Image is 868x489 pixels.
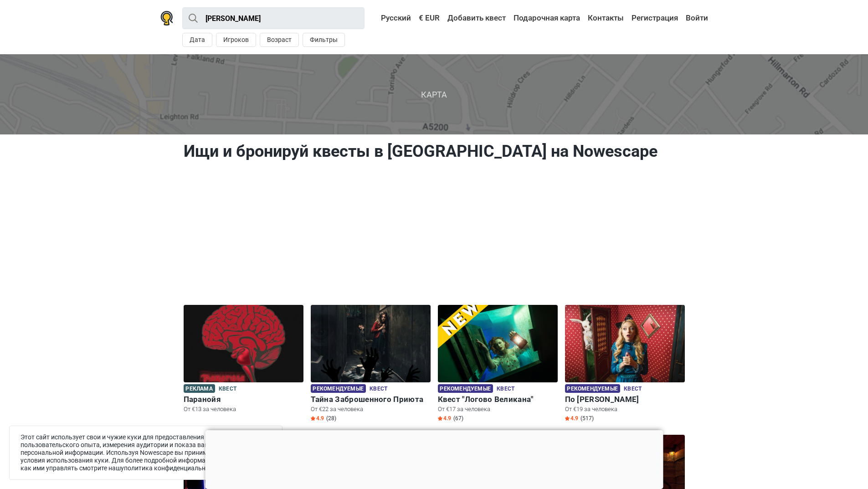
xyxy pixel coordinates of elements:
input: Попробуйте “Лондон” [182,7,365,29]
a: Войти [683,10,708,26]
button: Игроков [216,33,256,47]
span: (67) [453,415,463,422]
span: 4.9 [311,415,324,422]
button: Дата [182,33,212,47]
a: По Следам Алисы Рекомендуемые Квест По [PERSON_NAME] От €19 за человека Star4.9 (517) [565,305,685,424]
img: Star [311,416,315,421]
span: Квест [497,384,514,394]
span: (517) [580,415,594,422]
p: От €19 за человека [565,405,685,413]
p: От €17 за человека [438,405,558,413]
a: Квест "Логово Великана" Рекомендуемые Квест Квест "Логово Великана" От €17 за человека Star4.9 (67) [438,305,558,424]
img: Star [438,416,442,421]
h6: Паранойя [184,395,303,404]
h1: Ищи и бронируй квесты в [GEOGRAPHIC_DATA] на Nowescape [184,141,685,161]
button: Фильтры [303,33,345,47]
span: Квест [624,384,642,394]
h6: Квест "Логово Великана" [438,395,558,404]
span: Рекомендуемые [311,384,366,393]
span: Квест [219,384,236,394]
a: Регистрация [629,10,680,26]
button: Возраст [260,33,299,47]
img: Star [565,416,570,421]
a: Добавить квест [445,10,508,26]
span: 4.9 [438,415,451,422]
a: Контакты [586,10,626,26]
span: 4.9 [565,415,578,422]
p: От €22 за человека [311,405,431,413]
span: Квест [370,384,387,394]
div: Этот сайт использует свои и чужие куки для предоставления вам лучшего пользовательского опыта, из... [9,426,282,480]
a: Паранойя Реклама Квест Паранойя От €13 за человека [184,305,303,415]
img: Квест "Логово Великана" [438,305,558,382]
iframe: Advertisement [180,173,688,300]
span: Рекомендуемые [565,384,620,393]
a: Тайна Заброшенного Приюта Рекомендуемые Квест Тайна Заброшенного Приюта От €22 за человека Star4.... [311,305,431,424]
img: Nowescape logo [160,11,173,26]
a: Русский [372,10,413,26]
span: (28) [326,415,336,422]
a: Подарочная карта [511,10,582,26]
iframe: Advertisement [205,430,663,487]
a: € EUR [416,10,442,26]
h6: По [PERSON_NAME] [565,395,685,404]
span: Рекомендуемые [438,384,493,393]
h6: Тайна Заброшенного Приюта [311,395,431,404]
p: От €13 за человека [184,405,303,413]
img: Русский [375,15,381,21]
img: По Следам Алисы [565,305,685,382]
img: Тайна Заброшенного Приюта [311,305,431,382]
img: Паранойя [184,305,303,382]
span: Реклама [184,384,215,393]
